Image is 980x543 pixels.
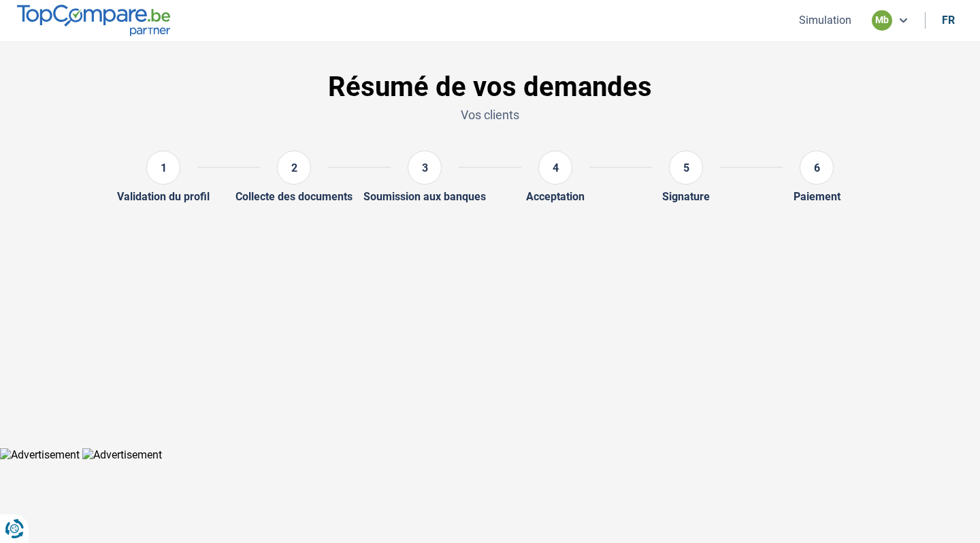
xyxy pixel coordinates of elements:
div: Acceptation [526,190,585,203]
div: Validation du profil [117,190,210,203]
div: 1 [146,151,180,185]
p: Vos clients [49,106,931,123]
div: Soumission aux banques [363,190,486,203]
div: 5 [669,151,703,185]
div: Collecte des documents [235,190,353,203]
div: Signature [662,190,710,203]
div: 2 [277,151,311,185]
div: mb [872,10,892,31]
div: 3 [408,151,442,185]
div: fr [942,14,955,27]
div: Paiement [794,190,840,203]
div: 4 [538,151,572,185]
img: Advertisement [82,448,162,461]
button: Simulation [795,13,855,27]
div: 6 [800,151,834,185]
img: TopCompare.be [17,5,170,35]
h1: Résumé de vos demandes [49,71,931,104]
